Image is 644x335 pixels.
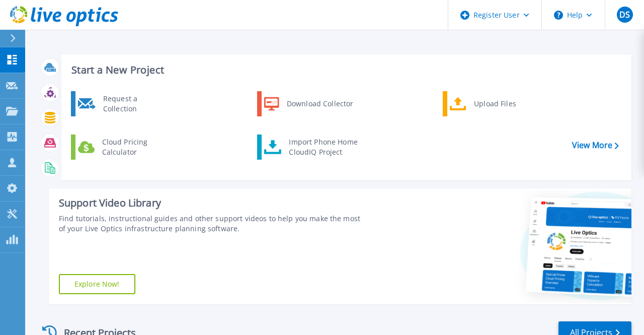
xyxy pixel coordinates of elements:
[572,141,619,150] a: View More
[97,137,172,157] div: Cloud Pricing Calculator
[71,135,174,160] a: Cloud Pricing Calculator
[59,214,362,234] div: Find tutorials, instructional guides and other support videos to help you make the most of your L...
[257,91,360,116] a: Download Collector
[98,94,172,114] div: Request a Collection
[71,91,174,116] a: Request a Collection
[71,64,618,76] h3: Start a New Project
[59,274,135,294] a: Explore Now!
[443,91,546,116] a: Upload Files
[59,196,362,210] div: Support Video Library
[619,11,630,19] span: DS
[282,94,358,114] div: Download Collector
[284,137,362,157] div: Import Phone Home CloudIQ Project
[469,94,543,114] div: Upload Files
